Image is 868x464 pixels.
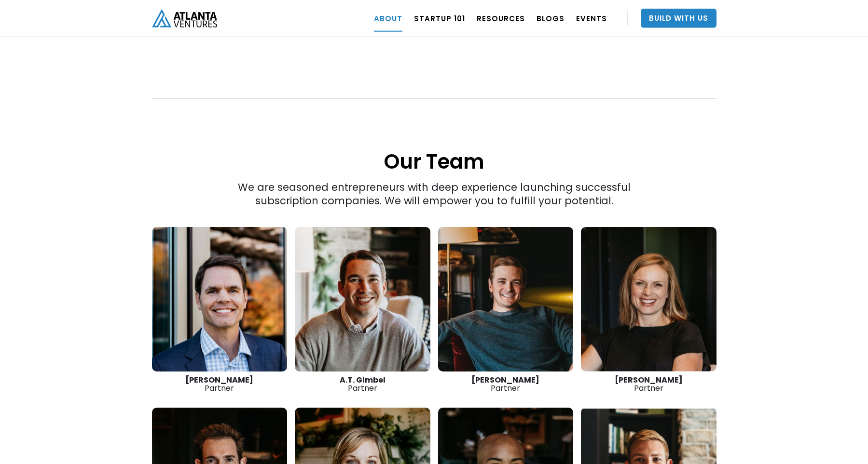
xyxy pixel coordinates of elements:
[152,100,716,175] h1: Our Team
[185,374,253,385] strong: [PERSON_NAME]
[414,5,465,32] a: Startup 101
[581,376,716,392] div: Partner
[615,374,683,385] strong: [PERSON_NAME]
[340,374,386,385] strong: A.T. Gimbel
[295,376,430,392] div: Partner
[537,5,565,32] a: BLOGS
[438,376,574,392] div: Partner
[576,5,607,32] a: EVENTS
[374,5,402,32] a: ABOUT
[641,9,716,28] a: Build With Us
[152,376,288,392] div: Partner
[471,374,539,385] strong: [PERSON_NAME]
[477,5,525,32] a: RESOURCES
